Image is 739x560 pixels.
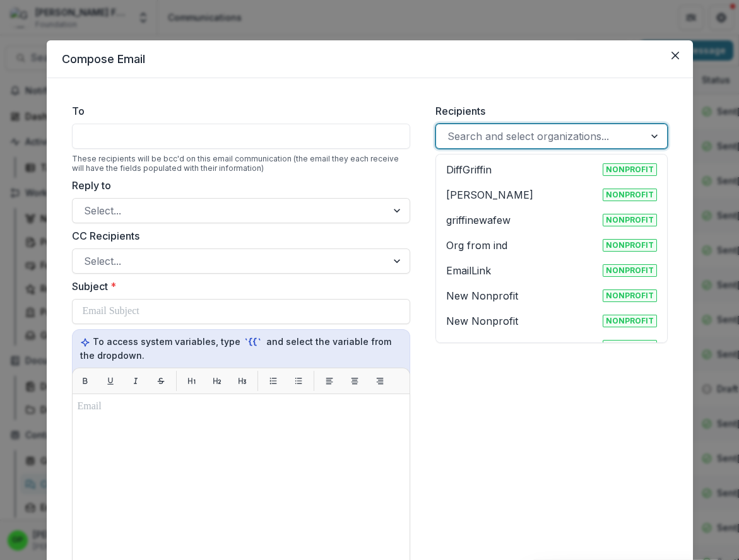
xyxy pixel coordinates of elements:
header: Compose Email [47,40,693,78]
p: EmailLink [446,263,491,278]
button: Close [665,45,685,66]
span: Nonprofit [603,163,657,176]
button: Align center [345,371,365,391]
span: Nonprofit [603,239,657,252]
button: Bold [75,371,95,391]
p: New Nonprofit [446,288,518,303]
button: List [288,371,309,391]
button: Underline [100,371,121,391]
button: Strikethrough [151,371,171,391]
span: Nonprofit [603,289,657,302]
span: Nonprofit [603,214,657,226]
label: CC Recipients [72,228,403,243]
label: Recipients [435,103,660,119]
span: Nonprofit [603,315,657,327]
button: H1 [182,371,202,391]
button: H2 [207,371,227,391]
p: [PERSON_NAME] [446,187,533,202]
button: Italic [126,371,146,391]
button: Align left [319,371,340,391]
button: H3 [232,371,252,391]
p: Org from ind [446,238,507,253]
span: Nonprofit [603,264,657,277]
label: Subject [72,279,403,294]
p: DiffGriffin [446,162,492,177]
code: `{{` [243,335,264,349]
div: These recipients will be bcc'd on this email communication (the email they each receive will have... [72,154,410,173]
p: New Nonprofit [446,313,518,329]
p: Drinks [446,339,477,354]
p: griffinewafew [446,213,511,228]
label: To [72,103,403,119]
p: To access system variables, type and select the variable from the dropdown. [80,335,402,362]
button: List [263,371,283,391]
label: Reply to [72,178,403,193]
button: Align right [370,371,390,391]
span: Nonprofit [603,189,657,201]
span: Nonprofit [603,340,657,353]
